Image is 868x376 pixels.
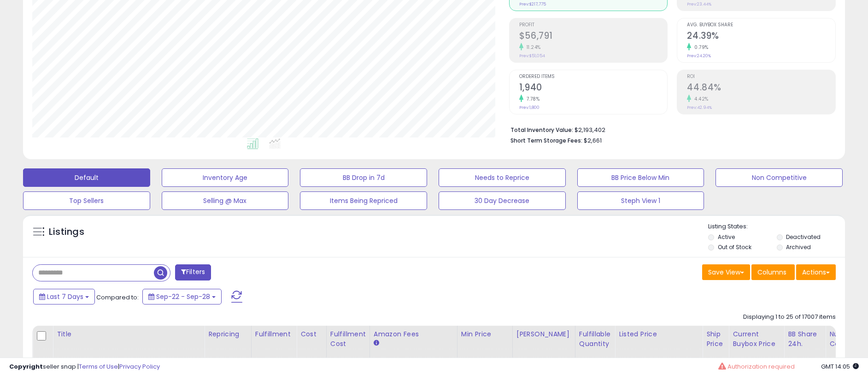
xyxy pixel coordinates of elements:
div: Min Price [461,329,509,339]
button: Last 7 Days [33,289,95,304]
small: Prev: $217,775 [519,1,546,7]
button: Selling @ Max [162,191,289,210]
small: Prev: $51,054 [519,53,545,59]
button: Sep-22 - Sep-28 [142,289,222,304]
span: Sep-22 - Sep-28 [156,292,210,301]
label: Deactivated [786,233,821,241]
button: Steph View 1 [577,191,704,210]
div: Title [57,329,200,339]
button: Needs to Reprice [439,168,566,187]
h2: 1,940 [519,82,668,95]
div: Num of Comp. [829,329,863,349]
div: seller snap | | [9,363,160,371]
button: Filters [175,264,211,281]
span: Profit [519,23,668,28]
label: Active [718,233,735,241]
span: ROI [687,74,835,79]
div: Ship Price [706,329,725,349]
button: Inventory Age [162,168,289,187]
small: 0.79% [691,44,709,51]
button: Non Competitive [716,168,843,187]
strong: Copyright [9,362,43,371]
button: Save View [702,264,750,280]
span: Avg. Buybox Share [687,23,835,28]
label: Out of Stock [718,243,751,251]
span: $2,661 [584,136,602,145]
h2: $56,791 [519,30,668,43]
button: Top Sellers [23,191,150,210]
button: BB Drop in 7d [300,168,427,187]
div: Repricing [208,329,247,339]
h5: Listings [49,226,84,239]
label: Archived [786,243,811,251]
b: Total Inventory Value: [510,126,573,134]
small: Prev: 1,800 [519,105,540,110]
small: Prev: 24.20% [687,53,711,59]
li: $2,193,402 [510,124,829,135]
span: 2025-10-6 14:05 GMT [821,362,859,371]
div: Displaying 1 to 25 of 17007 items [743,313,836,322]
span: Columns [757,268,786,277]
small: Prev: 42.94% [687,105,712,110]
div: [PERSON_NAME] [516,329,571,339]
button: Columns [751,264,795,280]
h2: 44.84% [687,82,835,95]
div: Current Buybox Price [733,329,780,349]
a: Privacy Policy [119,362,160,371]
span: Compared to: [96,293,139,302]
small: Prev: 23.44% [687,1,711,7]
small: 7.78% [523,95,540,102]
div: Fulfillment [255,329,293,339]
b: Short Term Storage Fees: [510,137,582,144]
small: 4.42% [691,95,709,102]
span: Last 7 Days [47,292,83,301]
button: Default [23,168,150,187]
button: 30 Day Decrease [439,191,566,210]
small: Amazon Fees. [374,339,379,347]
small: 11.24% [523,44,541,51]
div: BB Share 24h. [788,329,821,349]
div: Cost [300,329,323,339]
button: BB Price Below Min [577,168,704,187]
a: Terms of Use [79,362,118,371]
div: Fulfillment Cost [330,329,366,349]
div: Fulfillable Quantity [579,329,611,349]
span: Ordered Items [519,74,668,79]
button: Actions [796,264,836,280]
button: Items Being Repriced [300,191,427,210]
div: Listed Price [619,329,698,339]
p: Listing States: [708,222,845,231]
div: Amazon Fees [374,329,453,339]
h2: 24.39% [687,30,835,43]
